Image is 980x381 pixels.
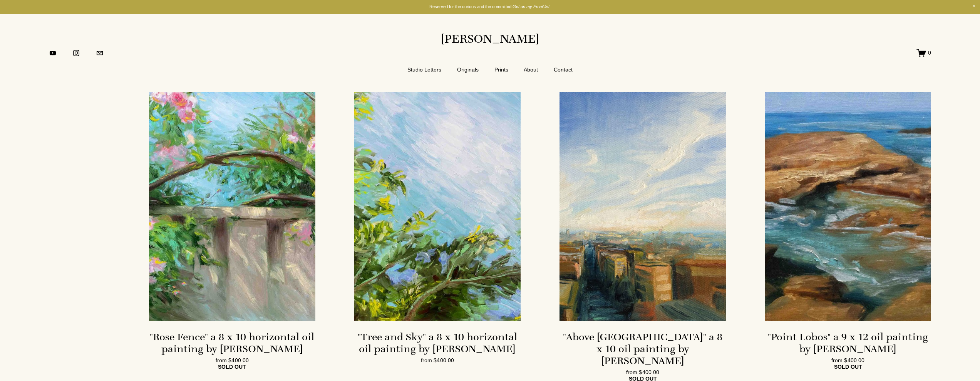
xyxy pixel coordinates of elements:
div: from $400.00 [560,369,725,375]
div: from $400.00 [354,358,520,363]
a: Originals [457,65,479,75]
div: sold out [149,363,315,371]
div: sold out [765,363,931,371]
div: "Tree and Sky" a 8 x 10 horizontal oil painting by [PERSON_NAME] [354,331,520,355]
div: from $400.00 [765,358,931,363]
div: from $400.00 [149,358,315,363]
div: "Rose Fence" a 8 x 10 horizontal oil painting by [PERSON_NAME] [149,331,315,355]
a: YouTube [49,49,57,57]
div: "Point Lobos" a 9 x 12 oil painting by [PERSON_NAME] [765,331,931,355]
a: About [524,65,538,75]
a: Studio Letters [407,65,441,75]
a: Prints [494,65,508,75]
span: 0 [928,49,931,56]
a: jennifermariekeller@gmail.com [96,49,104,57]
a: Contact [554,65,573,75]
div: "Above [GEOGRAPHIC_DATA]" a 8 x 10 oil painting by [PERSON_NAME] [560,331,725,367]
a: 0 items in cart [916,48,931,58]
a: [PERSON_NAME] [441,31,539,46]
a: instagram-unauth [72,49,80,57]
